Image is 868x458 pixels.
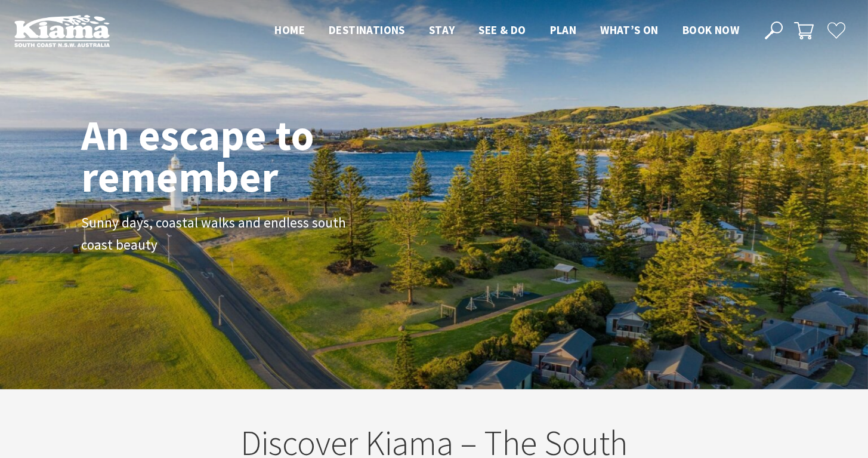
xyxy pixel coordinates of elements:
[682,23,739,37] span: Book now
[274,23,305,37] span: Home
[550,23,577,37] span: Plan
[329,23,405,37] span: Destinations
[478,23,526,37] span: See & Do
[81,114,409,198] h1: An escape to remember
[81,212,350,256] p: Sunny days, coastal walks and endless south coast beauty
[262,21,751,41] nav: Main Menu
[600,23,659,37] span: What’s On
[429,23,455,37] span: Stay
[14,14,110,47] img: Kiama Logo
